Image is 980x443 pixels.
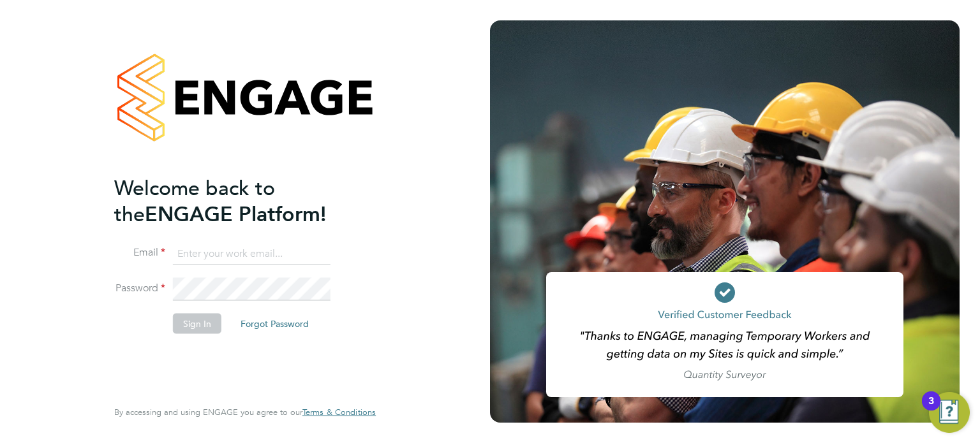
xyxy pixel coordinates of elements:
[173,313,221,333] button: Sign In
[230,313,319,333] button: Forgot Password
[173,242,330,265] input: Enter your work email...
[928,401,934,418] div: 3
[302,407,376,418] a: Terms & Conditions
[114,407,376,418] span: By accessing and using ENGAGE you agree to our
[302,407,376,418] span: Terms & Conditions
[929,392,970,433] button: Open Resource Center, 3 new notifications
[114,175,363,227] h2: ENGAGE Platform!
[114,282,165,295] label: Password
[114,246,165,259] label: Email
[114,175,275,226] span: Welcome back to the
